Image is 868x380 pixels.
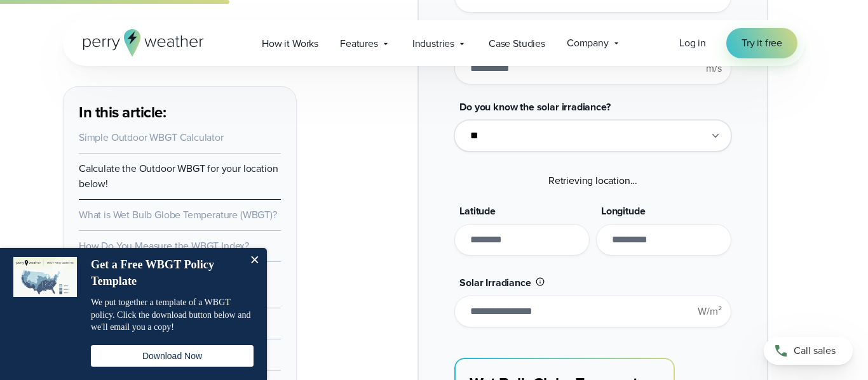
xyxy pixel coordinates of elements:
[726,28,797,58] a: Try it free
[679,36,706,51] a: Log in
[459,275,531,290] span: Solar Irradiance
[742,36,782,51] span: Try it free
[412,36,454,51] span: Industries
[79,130,224,145] a: Simple Outdoor WBGT Calculator
[79,207,277,222] a: What is Wet Bulb Globe Temperature (WBGT)?
[764,337,853,365] a: Call sales
[79,102,281,122] h3: In this article:
[262,36,318,51] span: How it Works
[489,36,545,51] span: Case Studies
[567,36,609,51] span: Company
[251,30,329,56] a: How it Works
[13,257,77,297] img: dialog featured image
[459,100,610,114] span: Do you know the solar irradiance?
[459,204,496,218] span: Latitude
[91,296,254,334] p: We put together a template of a WBGT policy. Click the download button below and we'll email you ...
[601,204,645,218] span: Longitude
[794,343,836,358] span: Call sales
[79,239,249,253] a: How Do You Measure the WBGT Index?
[91,257,240,289] h4: Get a Free WBGT Policy Template
[679,36,706,50] span: Log in
[340,36,378,51] span: Features
[478,30,556,56] a: Case Studies
[241,248,267,273] button: Close
[79,161,278,191] a: Calculate the Outdoor WBGT for your location below!
[548,173,637,188] span: Retrieving location...
[91,345,254,367] button: Download Now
